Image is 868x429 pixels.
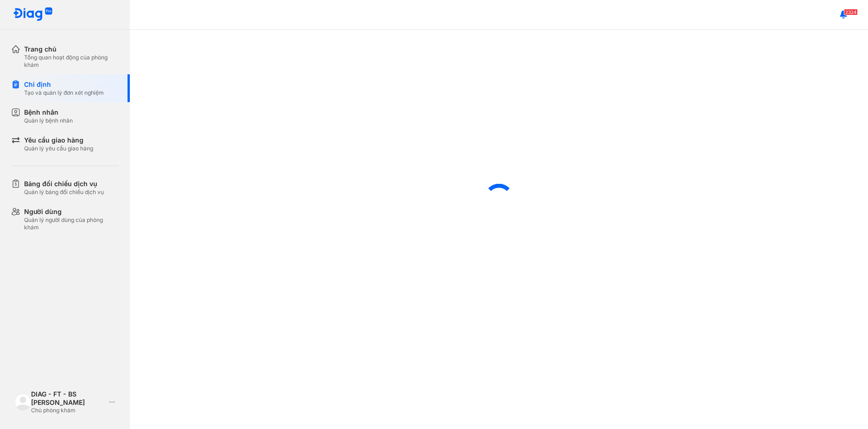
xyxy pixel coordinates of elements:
[24,145,93,152] div: Quản lý yêu cầu giao hàng
[844,9,858,15] span: 2324
[24,80,104,89] div: Chỉ định
[24,54,119,69] div: Tổng quan hoạt động của phòng khám
[24,216,119,231] div: Quản lý người dùng của phòng khám
[24,117,73,124] div: Quản lý bệnh nhân
[13,7,53,22] img: logo
[24,179,104,188] div: Bảng đối chiếu dịch vụ
[24,207,119,216] div: Người dùng
[15,394,31,410] img: logo
[24,188,104,196] div: Quản lý bảng đối chiếu dịch vụ
[24,45,119,54] div: Trang chủ
[24,89,104,97] div: Tạo và quản lý đơn xét nghiệm
[24,136,93,145] div: Yêu cầu giao hàng
[24,108,73,117] div: Bệnh nhân
[31,390,106,407] div: DIAG - FT - BS [PERSON_NAME]
[31,407,106,414] div: Chủ phòng khám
